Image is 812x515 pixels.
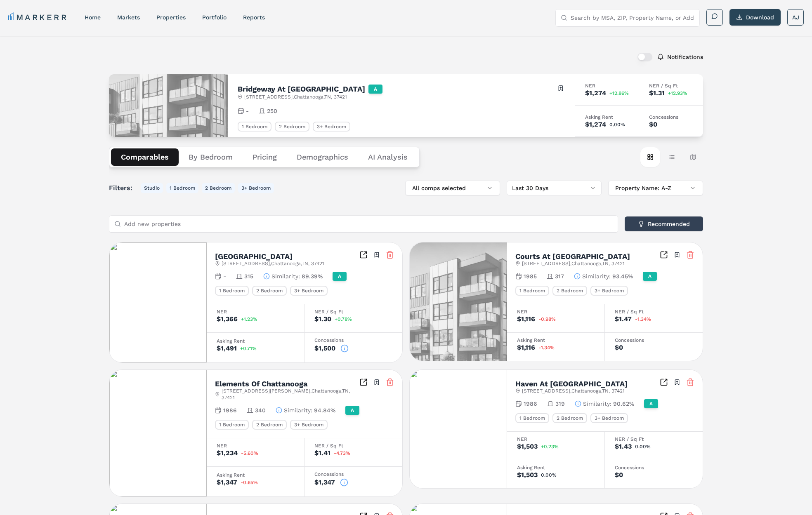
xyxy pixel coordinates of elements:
[359,378,368,386] a: Inspect Comparables
[222,388,359,401] span: [STREET_ADDRESS][PERSON_NAME] , Chattanooga , TN , 37421
[649,115,693,120] div: Concessions
[252,286,287,296] div: 2 Bedroom
[215,253,293,260] h2: [GEOGRAPHIC_DATA]
[85,14,101,21] a: home
[541,444,559,449] span: +0.23%
[582,272,611,280] span: Similarity :
[240,346,257,351] span: +0.71%
[334,451,350,456] span: -4.73%
[609,122,625,127] span: 0.00%
[405,181,500,195] button: All comps selected
[612,272,633,280] span: 93.45%
[217,316,238,322] div: $1,366
[585,121,606,128] div: $1,274
[590,286,628,296] div: 3+ Bedroom
[217,473,294,477] div: Asking Rent
[524,272,537,280] span: 1985
[313,122,350,132] div: 3+ Bedroom
[522,260,625,267] span: [STREET_ADDRESS] , Chattanooga , TN , 37421
[517,309,595,314] div: NER
[333,272,347,281] div: A
[667,54,703,60] label: Notifications
[668,91,687,96] span: +12.93%
[660,251,668,259] a: Inspect Comparables
[585,115,629,120] div: Asking Rent
[615,465,693,470] div: Concessions
[217,443,294,448] div: NER
[522,388,625,394] span: [STREET_ADDRESS] , Chattanooga , TN , 37421
[215,420,249,430] div: 1 Bedroom
[585,83,629,88] div: NER
[517,472,538,478] div: $1,503
[314,450,330,456] div: $1.41
[368,85,382,94] div: A
[124,216,613,232] input: Add new properties
[217,309,294,314] div: NER
[246,107,249,115] span: -
[314,345,335,352] div: $1,500
[141,183,163,193] button: Studio
[314,338,392,343] div: Concessions
[241,451,258,456] span: -5.60%
[275,122,309,132] div: 2 Bedroom
[238,183,274,193] button: 3+ Bedroom
[555,272,564,280] span: 317
[314,406,335,414] span: 94.84%
[238,85,365,93] h2: Bridgeway At [GEOGRAPHIC_DATA]
[202,183,235,193] button: 2 Bedroom
[517,344,535,351] div: $1,116
[615,472,623,478] div: $0
[571,9,694,26] input: Search by MSA, ZIP, Property Name, or Address
[244,272,253,280] span: 315
[649,121,657,128] div: $0
[613,400,634,408] span: 90.62%
[222,260,324,267] span: [STREET_ADDRESS] , Chattanooga , TN , 37421
[241,480,258,485] span: -0.65%
[255,406,266,414] span: 340
[635,317,651,322] span: -1.34%
[243,14,265,21] a: reports
[538,317,556,322] span: -0.98%
[117,14,140,21] a: markets
[238,122,271,132] div: 1 Bedroom
[241,317,257,322] span: +1.23%
[358,148,418,166] button: AI Analysis
[217,345,237,352] div: $1,491
[585,90,606,96] div: $1,274
[252,420,287,430] div: 2 Bedroom
[314,443,392,448] div: NER / Sq Ft
[314,472,392,477] div: Concessions
[615,338,693,343] div: Concessions
[179,148,243,166] button: By Bedroom
[515,380,628,388] h2: Haven At [GEOGRAPHIC_DATA]
[359,251,368,259] a: Inspect Comparables
[517,437,595,442] div: NER
[166,183,198,193] button: 1 Bedroom
[217,450,238,456] div: $1,234
[615,316,632,322] div: $1.47
[271,272,300,280] span: Similarity :
[515,413,549,423] div: 1 Bedroom
[314,316,331,322] div: $1.30
[290,286,328,296] div: 3+ Bedroom
[615,443,632,450] div: $1.43
[644,399,658,408] div: A
[615,437,693,442] div: NER / Sq Ft
[515,253,630,260] h2: Courts At [GEOGRAPHIC_DATA]
[8,12,68,23] a: MARKERR
[643,272,657,281] div: A
[649,90,665,96] div: $1.31
[223,272,226,280] span: -
[515,286,549,296] div: 1 Bedroom
[517,443,538,450] div: $1,503
[583,400,611,408] span: Similarity :
[267,107,277,115] span: 250
[223,406,237,414] span: 1986
[284,406,312,414] span: Similarity :
[244,94,347,100] span: [STREET_ADDRESS] , Chattanooga , TN , 37421
[290,420,328,430] div: 3+ Bedroom
[552,413,587,423] div: 2 Bedroom
[111,148,179,166] button: Comparables
[217,479,237,486] div: $1,347
[243,148,287,166] button: Pricing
